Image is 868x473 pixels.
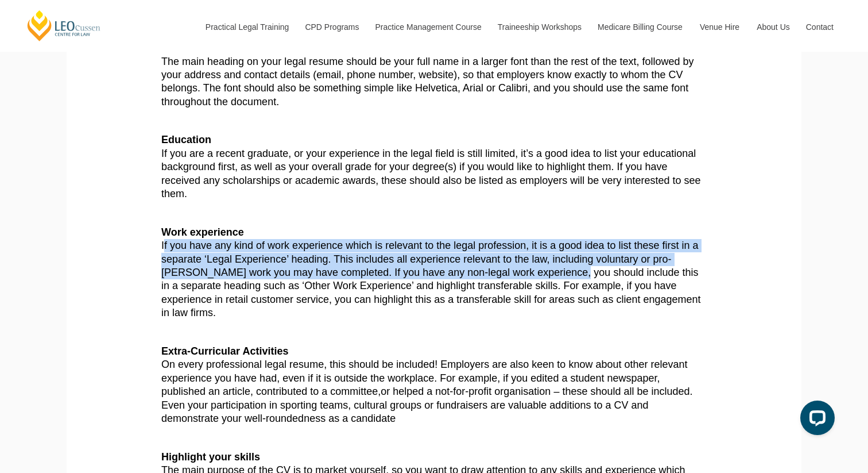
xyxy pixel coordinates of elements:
p: The main heading on your legal resume should be your full name in a larger font than the rest of ... [161,41,707,109]
a: Contact [797,2,842,52]
a: Traineeship Workshops [489,2,589,52]
iframe: LiveChat chat widget [791,396,839,444]
a: Venue Hire [691,2,748,52]
p: On every professional legal resume, this should be included! Employers are also keen to know abou... [161,345,707,425]
strong: Work experience [161,226,244,238]
a: [PERSON_NAME] Centre for Law [26,9,102,42]
a: About Us [748,2,797,52]
a: CPD Programs [296,2,366,52]
a: Practice Management Course [367,2,489,52]
strong: Education [161,134,211,145]
p: If you are a recent graduate, or your experience in the legal field is still limited, it’s a good... [161,133,707,201]
strong: Highlight your skills [161,451,260,463]
p: If you have any kind of work experience which is relevant to the legal profession, it is a good i... [161,226,707,320]
a: Practical Legal Training [197,2,297,52]
strong: Extra-Curricular Activities [161,345,288,357]
a: Medicare Billing Course [589,2,691,52]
